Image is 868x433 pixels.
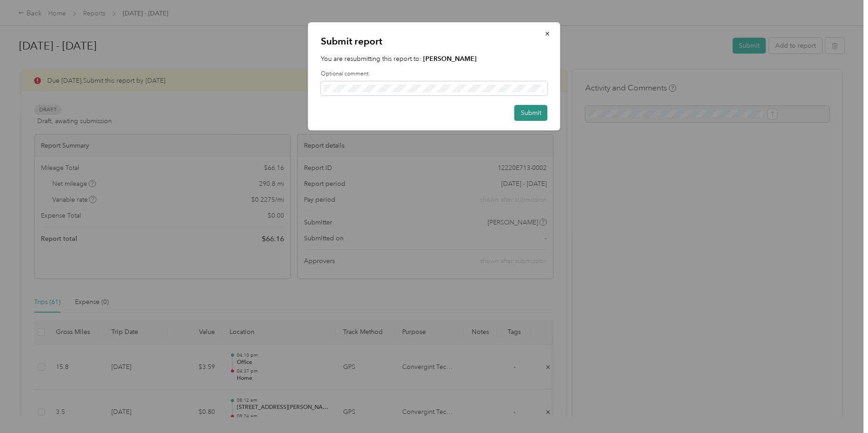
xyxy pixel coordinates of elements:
[423,55,477,63] strong: [PERSON_NAME]
[817,382,868,433] iframe: Everlance-gr Chat Button Frame
[321,70,548,78] label: Optional comment
[321,35,548,48] p: Submit report
[321,54,548,64] p: You are resubmitting this report to:
[514,105,548,121] button: Submit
